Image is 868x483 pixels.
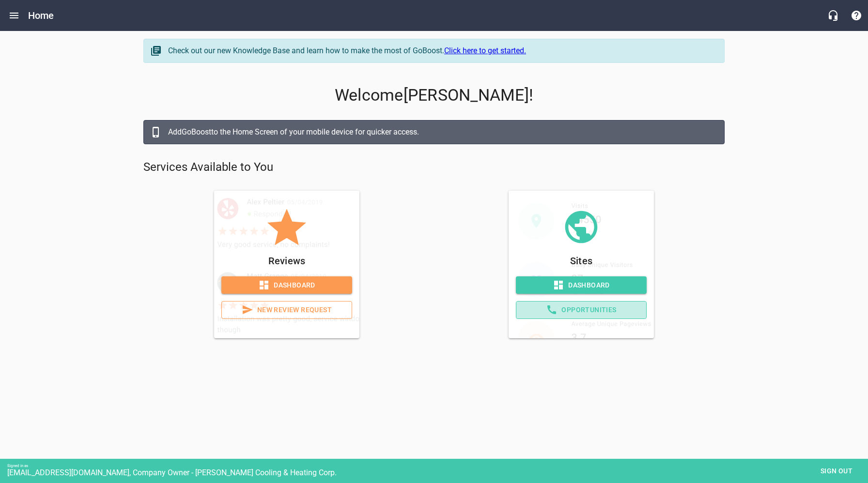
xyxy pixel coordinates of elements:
a: Dashboard [221,276,352,294]
span: Dashboard [524,279,639,291]
a: Dashboard [516,276,647,294]
p: Reviews [221,253,352,269]
button: Open drawer [2,4,26,27]
button: Live Chat [821,4,845,27]
a: AddGoBoostto the Home Screen of your mobile device for quicker access. [143,120,725,144]
span: Dashboard [229,279,344,291]
a: New Review Request [221,301,352,319]
p: Welcome [PERSON_NAME] ! [143,86,725,105]
a: Opportunities [516,301,647,319]
h6: Home [28,8,54,23]
p: Services Available to You [143,160,725,175]
span: Sign out [816,465,857,477]
button: Sign out [812,462,861,480]
div: Signed in as [7,464,868,468]
div: Add GoBoost to the Home Screen of your mobile device for quicker access. [168,126,714,138]
span: Opportunities [524,304,638,316]
a: Click here to get started. [444,46,526,55]
div: Check out our new Knowledge Base and learn how to make the most of GoBoost. [168,45,714,57]
span: New Review Request [230,304,344,316]
button: Support Portal [845,4,868,27]
div: [EMAIL_ADDRESS][DOMAIN_NAME], Company Owner - [PERSON_NAME] Cooling & Heating Corp. [7,468,868,477]
p: Sites [516,253,647,269]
